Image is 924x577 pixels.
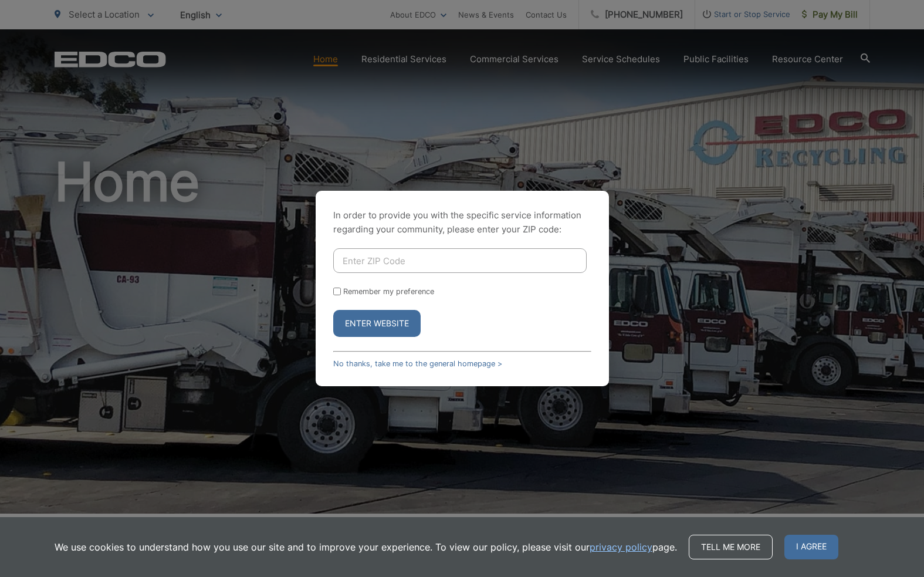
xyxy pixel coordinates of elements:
[55,540,677,554] p: We use cookies to understand how you use our site and to improve your experience. To view our pol...
[689,535,773,559] a: Tell me more
[333,310,421,337] button: Enter Website
[333,208,591,237] p: In order to provide you with the specific service information regarding your community, please en...
[784,535,838,559] span: I agree
[343,287,434,296] label: Remember my preference
[333,359,502,368] a: No thanks, take me to the general homepage >
[333,248,587,273] input: Enter ZIP Code
[590,540,652,554] a: privacy policy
